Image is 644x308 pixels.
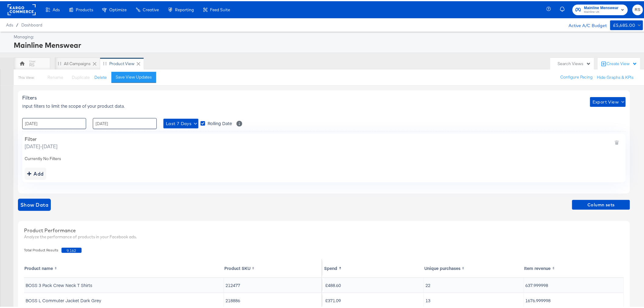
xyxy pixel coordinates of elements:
[632,3,643,14] button: RS
[572,199,630,208] button: Column sets
[103,61,107,64] div: Drag to reorder tab
[24,247,61,252] span: Total Product Results
[18,198,51,210] button: showdata
[590,96,626,106] button: Export View
[116,73,152,79] div: Save View Updates
[109,6,127,11] span: Optimize
[22,93,37,100] span: Filters
[24,258,224,276] th: Toggle SortBy
[208,119,232,125] span: Rolling Date
[24,292,224,306] td: BOSS L Commuter Jacket Dark Grey
[597,73,634,79] button: Hide Graphs & KPIs
[6,21,13,26] span: Ads
[562,19,607,28] div: Active A/C Budget
[424,277,524,291] td: 22
[224,277,322,291] td: 212477
[210,6,230,11] span: Feed Suite
[25,135,58,141] div: Filter
[64,60,91,65] div: All Campaigns
[25,155,623,160] div: Currently No Filters
[27,168,44,177] div: Add
[14,39,642,49] div: Mainline Menswear
[572,3,628,14] button: Mainline MenswearMainline UK
[20,199,48,208] span: Show Data
[324,292,424,306] td: £371.09
[524,258,624,276] th: Toggle SortBy
[610,19,643,29] button: £5,685.00
[47,73,63,79] span: Rename
[21,21,42,26] a: Dashboard
[109,60,135,65] div: Product View
[76,6,93,11] span: Products
[22,102,125,108] span: Input filters to limit the scope of your product data.
[24,226,624,233] div: Product Performance
[166,119,196,126] span: Last 7 Days
[53,6,60,11] span: Ads
[224,258,322,276] th: Toggle SortBy
[58,61,61,64] div: Drag to reorder tab
[24,277,224,291] td: BOSS 3 Pack Crew Neck T Shirts
[584,4,619,10] span: Mainline Menswear
[18,74,34,79] div: This View:
[593,97,623,105] span: Export View
[324,258,424,276] th: Toggle SortBy
[25,142,58,149] span: [DATE] - [DATE]
[635,5,641,12] span: RS
[524,292,624,306] td: 1676.999998
[558,60,591,65] div: Search Views
[607,60,637,66] div: Create View
[584,9,619,13] span: Mainline UK
[111,71,156,82] button: Save View Updates
[575,200,628,208] span: Column sets
[14,33,642,39] div: Managing:
[94,73,107,79] button: Delete
[613,20,636,28] div: £5,685.00
[72,73,90,79] span: Duplicate
[224,292,322,306] td: 218886
[25,166,46,179] button: addbutton
[556,71,597,82] button: Configure Pacing
[524,277,624,291] td: 637.999998
[175,6,194,11] span: Reporting
[424,258,524,276] th: Toggle SortBy
[324,277,424,291] td: £488.60
[13,21,21,26] span: /
[143,6,159,11] span: Creative
[424,292,524,306] td: 13
[61,247,82,252] span: 9,162
[163,117,198,127] button: Last 7 Days
[29,61,34,67] div: RS
[24,233,624,239] div: Analyze the performance of products in your Facebook ads.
